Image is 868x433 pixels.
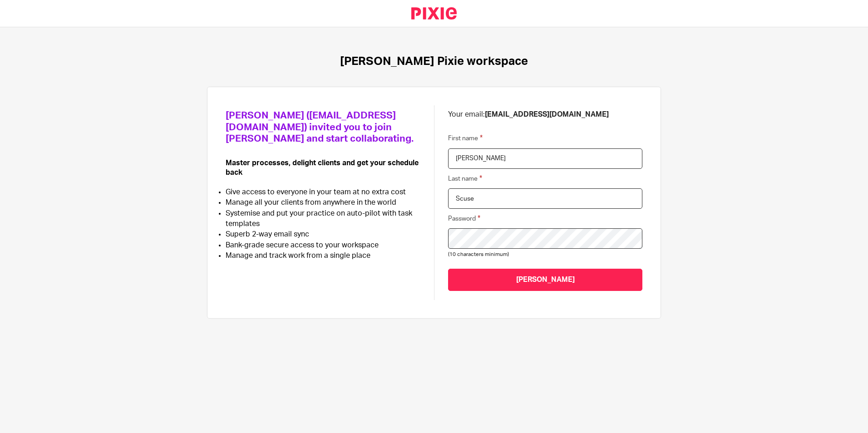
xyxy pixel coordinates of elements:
li: Manage all your clients from anywhere in the world [226,197,420,208]
li: Bank-grade secure access to your workspace [226,240,420,251]
li: Give access to everyone in your team at no extra cost [226,187,420,197]
li: Superb 2-way email sync [226,229,420,240]
li: Manage and track work from a single place [226,251,420,261]
input: Last name [448,188,642,209]
span: (10 characters minimum) [448,252,509,257]
input: [PERSON_NAME] [448,269,642,291]
li: Systemise and put your practice on auto-pilot with task templates [226,208,420,230]
input: First name [448,148,642,169]
label: First name [448,133,483,143]
label: Last name [448,173,482,184]
h1: [PERSON_NAME] Pixie workspace [340,54,528,69]
p: Your email: [448,110,642,119]
b: [EMAIL_ADDRESS][DOMAIN_NAME] [485,111,609,118]
label: Password [448,213,480,224]
span: [PERSON_NAME] ([EMAIL_ADDRESS][DOMAIN_NAME]) invited you to join [PERSON_NAME] and start collabor... [226,111,414,143]
p: Master processes, delight clients and get your schedule back [226,158,420,178]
